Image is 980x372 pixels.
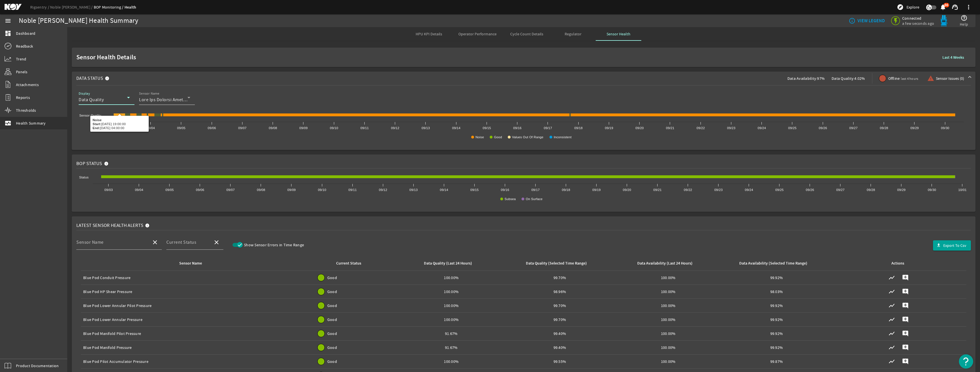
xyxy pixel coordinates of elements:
[336,260,361,267] div: Current Status
[616,345,720,350] div: 100.00%
[936,76,964,81] span: Sensor Issues (0)
[327,317,337,322] span: Good
[888,274,895,281] mat-icon: show_chart
[616,331,720,336] div: 100.00%
[5,30,11,37] mat-icon: dashboard
[5,17,11,24] mat-icon: menu
[888,76,918,82] span: Offline
[76,239,104,245] mat-label: Sensor Name
[819,126,827,130] text: 09/26
[327,345,337,350] span: Good
[327,289,337,294] span: Good
[330,126,338,130] text: 09/10
[19,18,138,24] div: Noble [PERSON_NAME] Health Summary
[269,126,277,130] text: 09/08
[16,363,59,369] span: Product Documentation
[902,330,909,337] mat-icon: add_comment
[940,4,946,11] mat-icon: notifications
[925,73,966,84] button: Sensor Issues (0)
[16,82,39,88] span: Attachments
[83,275,305,280] div: Blue Pod Conduit Pressure
[508,331,612,336] div: 99.40%
[902,358,909,365] mat-icon: add_comment
[76,223,143,228] span: Latest Sensor Health Alerts
[166,239,196,245] mat-label: Current Status
[327,359,337,364] span: Good
[105,188,113,192] text: 09/03
[166,188,174,192] text: 09/05
[832,76,854,81] span: Data Quality:
[76,161,102,166] span: BOP Status
[508,345,612,350] div: 99.40%
[179,260,202,267] div: Sensor Name
[348,188,357,192] text: 09/11
[318,188,326,192] text: 09/10
[902,344,909,351] mat-icon: add_comment
[637,260,693,267] div: Data Availability (Last 24 Hours)
[961,15,967,21] mat-icon: help_outline
[902,316,909,323] mat-icon: add_comment
[72,85,975,150] div: Data StatusData Availability:97%Data Quality:4.02%Offlinelast 4 hoursSensor Issues (0)
[562,188,570,192] text: 09/18
[902,302,909,309] mat-icon: add_comment
[725,345,829,350] div: 99.92%
[391,126,399,130] text: 09/12
[605,126,613,130] text: 09/19
[544,126,552,130] text: 09/17
[83,331,305,336] div: Blue Pod Manifold Pilot Pressure
[152,239,158,246] mat-icon: close
[902,21,934,26] span: a few seconds ago
[854,76,865,81] span: 4.02%
[83,260,302,267] div: Sensor Name
[888,288,895,295] mat-icon: show_chart
[938,52,969,62] button: Last 4 Weeks
[76,72,112,85] mat-panel-title: Data Status
[888,316,895,323] mat-icon: show_chart
[880,126,888,130] text: 09/28
[867,188,875,192] text: 09/28
[616,317,720,322] div: 100.00%
[897,4,904,11] mat-icon: explore
[399,317,503,322] div: 100.00%
[124,5,136,10] a: Health
[666,126,674,130] text: 09/21
[327,275,337,280] span: Good
[16,43,33,49] span: Readback
[79,114,101,117] text: Sensor Quality
[508,303,612,308] div: 99.70%
[399,303,503,308] div: 100.00%
[501,188,509,192] text: 09/16
[470,188,479,192] text: 09/15
[327,331,337,336] span: Good
[788,126,797,130] text: 09/25
[83,345,305,350] div: Blue Pod Manifold Pressure
[888,344,895,351] mat-icon: show_chart
[508,275,612,280] div: 99.70%
[902,288,909,295] mat-icon: add_comment
[739,260,807,267] div: Data Availability (Selected Time Range)
[897,188,906,192] text: 09/29
[787,76,817,81] span: Data Availability:
[16,95,30,100] span: Reports
[636,126,644,130] text: 09/20
[16,120,46,126] span: Health Summary
[79,97,104,103] span: Data Quality
[139,92,160,96] mat-label: Sensor Name
[616,289,720,294] div: 100.00%
[83,317,305,322] div: Blue Pod Lower Annular Pressure
[936,243,941,248] mat-icon: file_download
[399,275,503,280] div: 100.00%
[483,126,491,130] text: 09/15
[243,242,304,248] label: Show Sensor Errors in Time Range
[846,16,887,26] button: VIEW LEGEND
[508,317,612,322] div: 99.70%
[72,72,975,85] mat-expansion-panel-header: Data StatusData Availability:97%Data Quality:4.02%Offlinelast 4 hoursSensor Issues (0)
[725,359,829,364] div: 99.87%
[888,330,895,337] mat-icon: show_chart
[379,188,387,192] text: 09/12
[959,354,973,369] button: Open Resource Center
[508,260,610,267] div: Data Quality (Selected Time Range)
[938,15,950,27] img: Bluepod.svg
[94,5,124,10] a: BOP Monitoring
[817,76,825,81] span: 97%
